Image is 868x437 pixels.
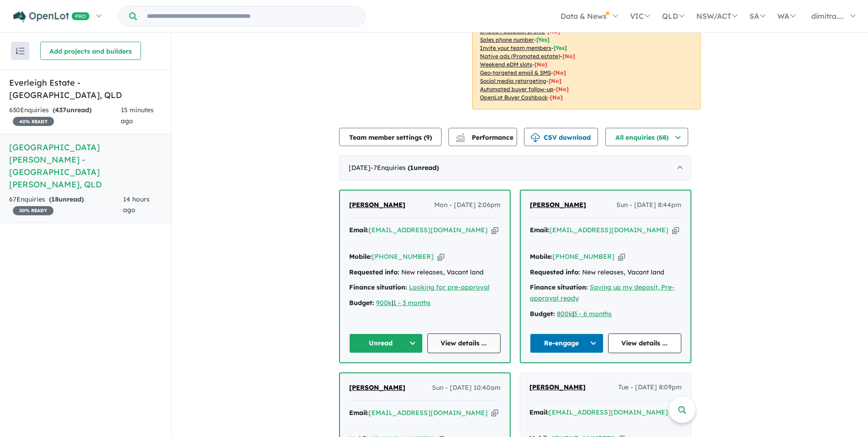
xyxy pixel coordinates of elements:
span: [PERSON_NAME] [529,383,586,391]
strong: Budget: [530,310,555,318]
div: | [530,309,681,320]
div: New releases, Vacant land [349,267,501,278]
u: Automated buyer follow-up [480,86,554,93]
img: bar-chart.svg [456,136,465,142]
a: [EMAIL_ADDRESS][DOMAIN_NAME] [549,408,668,416]
button: Re-engage [530,333,604,353]
a: Saving up my deposit, Pre-approval ready [530,283,674,302]
u: Native ads (Promoted estate) [480,53,560,60]
u: Weekend eDM slots [480,61,532,68]
span: Performance [457,133,513,142]
span: [PERSON_NAME] [530,201,586,209]
button: Add projects and builders [40,42,141,60]
span: [ Yes ] [554,44,567,51]
div: 630 Enquir ies [9,105,121,127]
strong: Mobile: [349,252,372,261]
div: [DATE] [339,155,691,181]
button: Copy [491,225,498,235]
strong: Budget: [349,299,374,307]
span: Sun - [DATE] 10:40am [432,382,501,393]
span: 15 minutes ago [121,106,154,125]
a: [PERSON_NAME] [349,200,405,211]
button: Copy [618,252,625,262]
span: 40 % READY [13,117,54,126]
strong: Finance situation: [530,283,588,291]
a: 800k [557,310,572,318]
span: [ Yes ] [536,36,550,43]
u: Invite your team members [480,44,551,51]
strong: Email: [349,226,369,234]
span: [PERSON_NAME] [349,383,405,392]
span: dimitra.... [811,11,844,21]
span: [PERSON_NAME] [349,201,405,209]
a: [PERSON_NAME] [529,382,586,393]
img: sort.svg [16,48,25,55]
span: 14 hours ago [123,195,150,214]
span: Mon - [DATE] 2:06pm [434,200,501,211]
strong: Requested info: [349,268,399,276]
a: 1 - 3 months [393,299,431,307]
a: [PERSON_NAME] [530,200,586,211]
strong: Email: [529,408,549,416]
span: 437 [55,106,66,114]
span: 18 [51,195,59,203]
span: [ No ] [547,28,560,35]
u: Geo-targeted email & SMS [480,69,551,76]
button: CSV download [524,128,598,146]
button: Copy [437,252,444,262]
strong: Requested info: [530,268,580,276]
button: Performance [448,128,517,146]
strong: Mobile: [530,252,553,261]
span: [No] [553,69,566,76]
img: download icon [531,133,540,142]
img: Openlot PRO Logo White [13,11,90,22]
span: Tue - [DATE] 8:09pm [618,382,682,393]
a: 3 - 6 months [574,310,612,318]
span: 30 % READY [13,206,54,215]
span: [No] [556,86,569,93]
button: Team member settings (9) [339,128,442,146]
div: New releases, Vacant land [530,267,681,278]
h5: Everleigh Estate - [GEOGRAPHIC_DATA] , QLD [9,76,162,101]
div: | [349,298,501,309]
span: 9 [426,133,430,142]
a: [EMAIL_ADDRESS][DOMAIN_NAME] [550,226,669,234]
a: [EMAIL_ADDRESS][DOMAIN_NAME] [369,409,488,417]
u: Sales phone number [480,36,534,43]
input: Try estate name, suburb, builder or developer [139,6,363,26]
a: View details ... [608,333,682,353]
button: All enquiries (68) [605,128,688,146]
strong: Email: [530,226,550,234]
strong: Email: [349,409,369,417]
span: [No] [550,94,563,101]
span: Sun - [DATE] 8:44pm [616,200,681,211]
span: - 7 Enquir ies [371,164,439,172]
a: View details ... [427,333,501,353]
h5: [GEOGRAPHIC_DATA][PERSON_NAME] - [GEOGRAPHIC_DATA][PERSON_NAME] , QLD [9,141,162,191]
a: Looking for pre-approval [409,283,490,291]
span: [No] [534,61,547,68]
a: [PHONE_NUMBER] [553,252,615,261]
a: [PHONE_NUMBER] [372,252,434,261]
span: [No] [562,53,575,60]
strong: ( unread) [53,106,92,114]
button: Unread [349,333,423,353]
strong: ( unread) [49,195,84,203]
strong: Finance situation: [349,283,407,291]
button: Copy [491,408,498,418]
span: [No] [549,77,561,84]
u: Social media retargeting [480,77,546,84]
a: [PERSON_NAME] [349,382,405,393]
a: 900k [376,299,392,307]
u: Embed Facebook profile [480,28,545,35]
span: 1 [410,164,414,172]
strong: ( unread) [408,164,439,172]
button: Copy [672,225,679,235]
a: [EMAIL_ADDRESS][DOMAIN_NAME] [369,226,488,234]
